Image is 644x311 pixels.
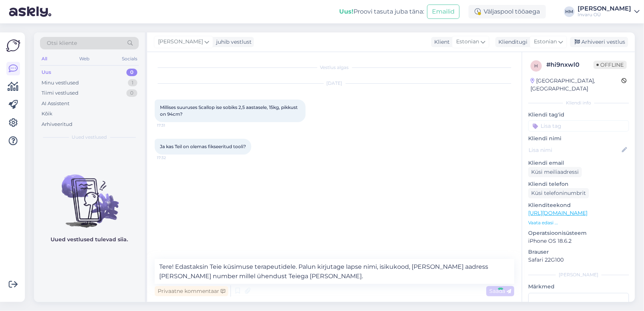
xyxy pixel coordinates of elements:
input: Lisa nimi [529,146,620,154]
span: Offline [593,61,627,69]
div: Tiimi vestlused [41,89,78,97]
div: All [40,54,49,64]
div: 0 [126,69,137,76]
div: Arhiveeri vestlus [570,37,628,47]
span: Uued vestlused [72,134,107,141]
div: [GEOGRAPHIC_DATA], [GEOGRAPHIC_DATA] [530,77,621,93]
p: Vaata edasi ... [528,219,629,226]
img: Askly Logo [6,38,20,53]
div: 0 [126,89,137,97]
div: juhib vestlust [213,38,252,46]
span: [PERSON_NAME] [158,38,203,46]
img: No chats [34,161,145,229]
div: Arhiveeritud [41,121,72,128]
div: Web [78,54,91,64]
p: Brauser [528,248,629,256]
span: Ja kas Teil on olemas fikseeritud tooli? [160,144,246,149]
span: Otsi kliente [47,39,77,47]
div: Klient [431,38,450,46]
div: [PERSON_NAME] [578,6,631,12]
div: Kõik [41,110,52,118]
div: HM [564,6,575,17]
button: Emailid [427,5,460,19]
p: Klienditeekond [528,201,629,209]
div: Minu vestlused [41,79,79,87]
div: 1 [128,79,137,87]
div: Väljaspool tööaega [469,5,546,18]
div: Invaru OÜ [578,12,631,18]
b: Uus! [339,8,354,15]
p: Kliendi telefon [528,180,629,188]
div: Klienditugi [495,38,527,46]
p: Märkmed [528,283,629,291]
span: Estonian [456,38,479,46]
span: Millises suuruses Scallop ise sobiks 2,5 aastasele, 15kg, pikkust on 94cm? [160,104,299,117]
div: Proovi tasuta juba täna: [339,7,424,16]
div: [DATE] [155,80,514,87]
input: Lisa tag [528,120,629,132]
p: Operatsioonisüsteem [528,229,629,237]
div: Vestlus algas [155,64,514,71]
div: Uus [41,69,51,76]
div: Kliendi info [528,100,629,106]
div: AI Assistent [41,100,69,107]
div: Küsi telefoninumbrit [528,188,589,198]
p: Kliendi nimi [528,135,629,142]
div: Socials [120,54,139,64]
p: Safari 22G100 [528,256,629,264]
p: Uued vestlused tulevad siia. [51,236,128,244]
div: # hi9nxwl0 [546,60,593,69]
a: [PERSON_NAME]Invaru OÜ [578,6,639,18]
div: Küsi meiliaadressi [528,167,582,177]
span: 17:32 [157,155,185,161]
span: h [534,63,538,69]
span: 17:31 [157,123,185,128]
p: iPhone OS 18.6.2 [528,237,629,245]
p: Kliendi email [528,159,629,167]
a: [URL][DOMAIN_NAME] [528,210,587,216]
div: [PERSON_NAME] [528,271,629,278]
p: Kliendi tag'id [528,111,629,119]
span: Estonian [534,38,557,46]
